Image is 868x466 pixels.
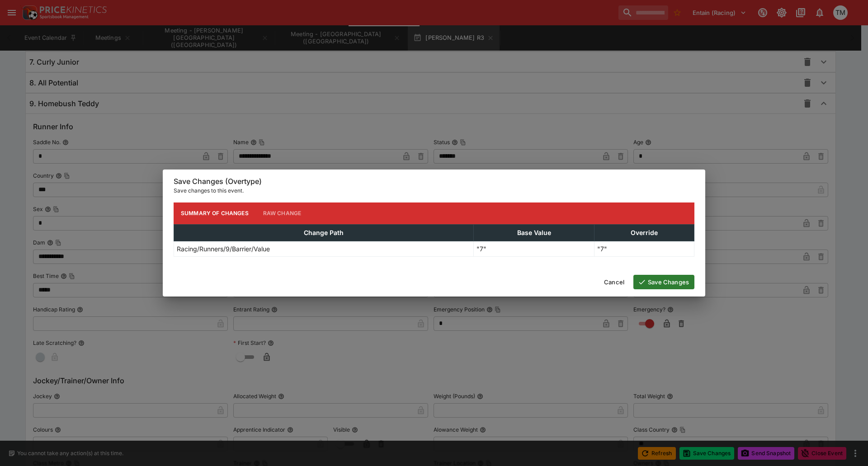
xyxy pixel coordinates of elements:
[474,224,594,241] th: Base Value
[594,241,694,256] td: "7"
[174,202,256,224] button: Summary of Changes
[174,186,694,195] p: Save changes to this event.
[174,224,474,241] th: Change Path
[177,244,270,254] p: Racing/Runners/9/Barrier/Value
[474,241,594,256] td: "7"
[256,202,309,224] button: Raw Change
[599,275,630,289] button: Cancel
[633,275,694,289] button: Save Changes
[174,177,694,186] h6: Save Changes (Overtype)
[594,224,694,241] th: Override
